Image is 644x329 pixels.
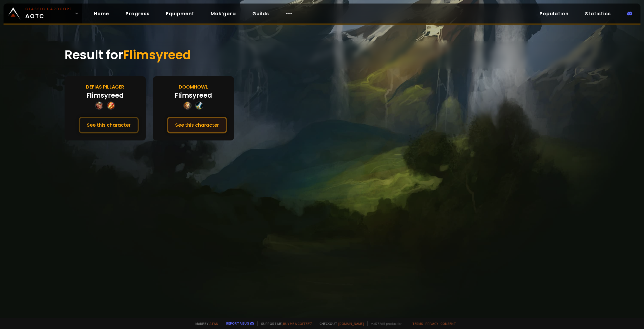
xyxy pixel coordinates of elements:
a: Consent [440,321,456,326]
button: See this character [79,117,139,133]
a: Mak'gora [206,8,241,20]
a: Report a bug [226,321,249,325]
span: AOTC [25,6,72,21]
span: Flimsyreed [123,46,191,64]
a: Classic HardcoreAOTC [4,4,82,23]
a: Equipment [161,8,199,20]
a: [DOMAIN_NAME] [338,321,364,326]
a: Privacy [425,321,438,326]
span: Checkout [316,321,364,326]
a: a fan [209,321,218,326]
a: Terms [412,321,423,326]
div: Flimsyreed [175,91,212,100]
div: Flimsyreed [86,91,124,100]
div: Result for [65,41,580,69]
span: v. d752d5 - production [367,321,403,326]
a: Population [535,8,573,20]
div: Defias Pillager [86,83,124,91]
a: Home [89,8,114,20]
span: Made by [192,321,218,326]
a: Statistics [580,8,616,20]
div: Doomhowl [179,83,208,91]
small: Classic Hardcore [25,6,72,12]
button: See this character [167,117,227,133]
span: Support me, [257,321,312,326]
a: Progress [121,8,154,20]
a: Buy me a coffee [283,321,312,326]
a: Guilds [248,8,274,20]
